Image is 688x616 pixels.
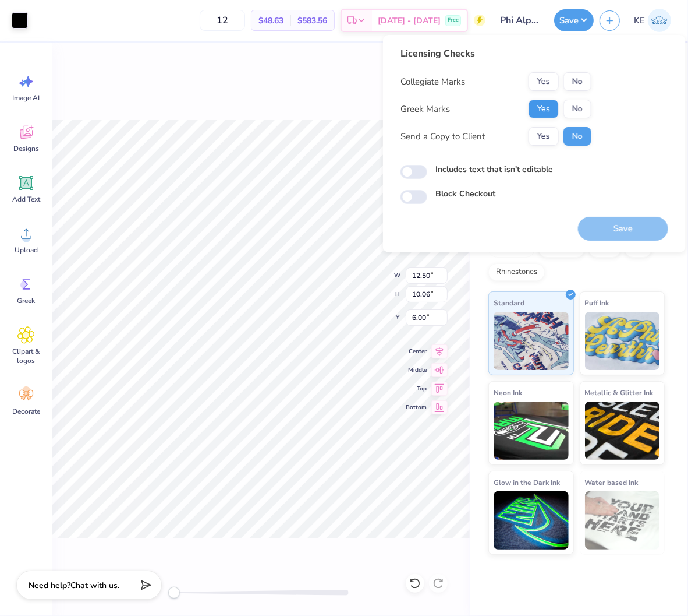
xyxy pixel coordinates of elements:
span: $583.56 [297,15,327,27]
span: Chat with us. [70,580,119,591]
span: [DATE] - [DATE] [378,15,441,27]
span: Bottom [406,403,427,412]
img: Neon Ink [494,402,569,460]
a: KE [629,9,676,32]
label: Block Checkout [435,188,495,200]
img: Standard [494,312,569,370]
span: Middle [406,365,427,375]
img: Glow in the Dark Ink [494,491,569,550]
button: Yes [529,127,559,146]
span: Glow in the Dark Ink [494,476,560,488]
span: Standard [494,297,524,309]
label: Includes text that isn't editable [435,163,553,175]
button: No [563,72,591,91]
span: KE [634,14,645,27]
img: Water based Ink [585,491,660,550]
span: Image AI [13,93,40,103]
button: No [563,127,591,146]
div: Accessibility label [168,587,180,599]
button: Yes [529,72,559,91]
span: Water based Ink [585,476,639,488]
div: Send a Copy to Client [400,130,485,143]
span: Center [406,347,427,356]
div: Rhinestones [488,263,545,281]
div: Collegiate Marks [400,75,465,89]
span: Greek [17,296,36,305]
img: Puff Ink [585,312,660,370]
img: Metallic & Glitter Ink [585,402,660,460]
button: Save [554,9,594,31]
button: No [563,100,591,118]
input: – – [200,10,245,31]
input: Untitled Design [491,9,548,32]
div: Licensing Checks [400,47,591,61]
span: Designs [13,144,39,153]
span: Metallic & Glitter Ink [585,386,654,399]
img: Kent Everic Delos Santos [648,9,671,32]
span: Clipart & logos [7,347,45,365]
button: Yes [529,100,559,118]
span: Neon Ink [494,386,522,399]
span: $48.63 [258,15,283,27]
div: Greek Marks [400,103,450,116]
span: Free [448,16,459,24]
span: Top [406,384,427,393]
span: Decorate [12,407,40,416]
strong: Need help? [29,580,70,591]
span: Add Text [12,195,40,204]
span: Puff Ink [585,297,609,309]
span: Upload [15,245,38,255]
